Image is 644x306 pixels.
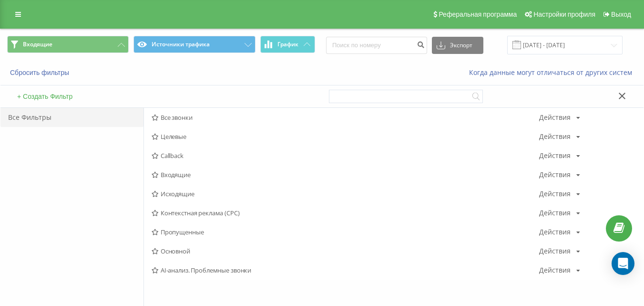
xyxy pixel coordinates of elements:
div: Действия [539,248,571,254]
span: Целевые [152,133,539,140]
button: Источники трафика [133,36,255,53]
input: Поиск по номеру [326,37,427,54]
div: Действия [539,171,571,178]
span: График [277,41,298,48]
span: Все звонки [152,114,539,121]
div: Действия [539,114,571,121]
span: Реферальная программа [439,11,517,18]
span: Callback [152,152,539,159]
div: Действия [539,152,571,159]
span: AI-анализ. Проблемные звонки [152,267,539,274]
div: Все Фильтры [0,108,143,127]
span: Входящие [23,41,52,48]
div: Действия [539,210,571,216]
div: Действия [539,267,571,274]
div: Действия [539,229,571,235]
span: Настройки профиля [533,11,595,18]
a: Когда данные могут отличаться от других систем [469,68,637,77]
div: Действия [539,190,571,197]
div: Действия [539,133,571,140]
button: Сбросить фильтры [7,68,74,77]
button: + Создать Фильтр [14,92,75,101]
button: Входящие [7,36,129,53]
span: Исходящие [152,190,539,197]
button: График [260,36,315,53]
span: Контекстная реклама (CPC) [152,210,539,216]
div: Open Intercom Messenger [612,252,634,275]
button: Закрыть [615,92,629,102]
span: Выход [611,11,631,18]
span: Входящие [152,171,539,178]
span: Пропущенные [152,229,539,235]
span: Основной [152,248,539,254]
button: Экспорт [432,37,483,54]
